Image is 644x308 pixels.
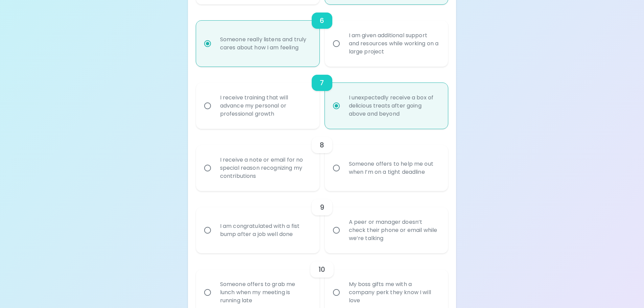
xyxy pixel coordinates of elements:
[343,152,445,184] div: Someone offers to help me out when I’m on a tight deadline
[196,191,448,253] div: choice-group-check
[215,27,316,60] div: Someone really listens and truly cares about how I am feeling
[196,67,448,129] div: choice-group-check
[343,210,445,251] div: A peer or manager doesn’t check their phone or email while we’re talking
[343,23,445,64] div: I am given additional support and resources while working on a large project
[343,86,445,126] div: I unexpectedly receive a box of delicious treats after going above and beyond
[196,4,448,67] div: choice-group-check
[320,140,324,150] h6: 8
[320,15,324,26] h6: 6
[196,129,448,191] div: choice-group-check
[215,148,316,188] div: I receive a note or email for no special reason recognizing my contributions
[215,86,316,126] div: I receive training that will advance my personal or professional growth
[320,77,324,88] h6: 7
[318,264,325,275] h6: 10
[215,214,316,246] div: I am congratulated with a fist bump after a job well done
[320,202,324,213] h6: 9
